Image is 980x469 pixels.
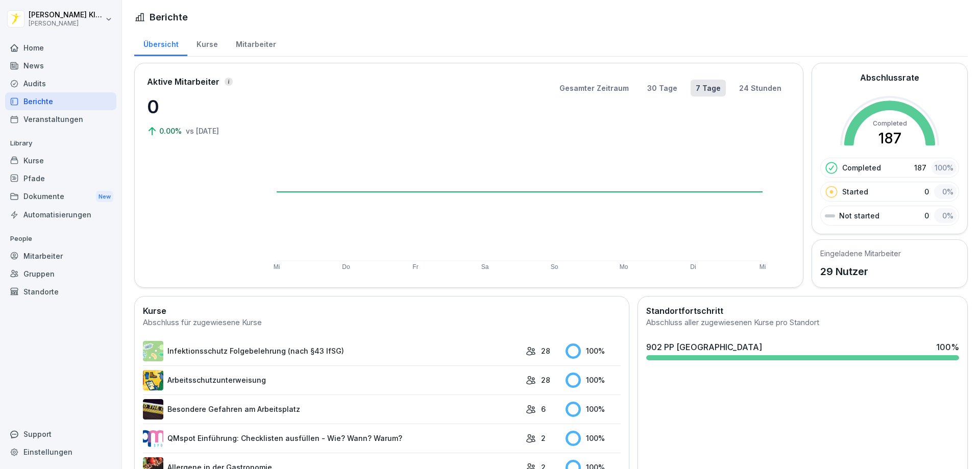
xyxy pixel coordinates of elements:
[936,341,959,353] div: 100 %
[820,248,901,259] h5: Eingeladene Mitarbeiter
[147,76,219,88] p: Aktive Mitarbeiter
[412,263,418,270] text: Fr
[150,10,188,24] h1: Berichte
[147,93,249,120] p: 0
[842,186,868,197] p: Started
[5,231,116,247] p: People
[274,263,280,270] text: Mi
[5,247,116,265] a: Mitarbeiter
[143,428,521,449] a: QMspot Einführung: Checklisten ausfüllen - Wie? Wann? Warum?
[551,263,558,270] text: So
[734,80,787,96] button: 24 Stunden
[481,263,489,270] text: Sa
[566,373,621,388] div: 100 %
[227,30,285,56] a: Mitarbeiter
[842,162,881,173] p: Completed
[29,20,103,27] p: [PERSON_NAME]
[934,208,957,223] div: 0 %
[646,305,959,317] h2: Standortfortschritt
[620,263,628,270] text: Mo
[934,184,957,199] div: 0 %
[860,71,919,84] h2: Abschlussrate
[5,443,116,461] a: Einstellungen
[646,341,762,353] div: 902 PP [GEOGRAPHIC_DATA]
[143,341,163,361] img: tgff07aey9ahi6f4hltuk21p.png
[5,92,116,110] a: Berichte
[186,126,219,136] p: vs [DATE]
[642,80,682,96] button: 30 Tage
[134,30,187,56] a: Übersicht
[5,283,116,301] a: Standorte
[541,433,546,443] p: 2
[143,399,163,419] img: zq4t51x0wy87l3xh8s87q7rq.png
[5,135,116,152] p: Library
[143,428,163,449] img: rsy9vu330m0sw5op77geq2rv.png
[29,11,103,19] p: [PERSON_NAME] Kldiashvili
[690,263,696,270] text: Di
[96,191,113,203] div: New
[143,317,621,329] div: Abschluss für zugewiesene Kurse
[187,30,227,56] a: Kurse
[642,337,963,364] a: 902 PP [GEOGRAPHIC_DATA]100%
[5,110,116,128] a: Veranstaltungen
[554,80,634,96] button: Gesamter Zeitraum
[541,404,546,414] p: 6
[143,305,621,317] h2: Kurse
[143,370,521,390] a: Arbeitsschutzunterweisung
[566,431,621,446] div: 100 %
[914,162,926,173] p: 187
[541,375,550,385] p: 28
[566,402,621,417] div: 100 %
[159,126,184,136] p: 0.00%
[5,169,116,187] a: Pfade
[924,186,929,197] p: 0
[5,57,116,75] a: News
[924,210,929,221] p: 0
[566,343,621,359] div: 100 %
[143,370,163,390] img: bgsrfyvhdm6180ponve2jajk.png
[839,210,879,221] p: Not started
[143,341,521,361] a: Infektionsschutz Folgebelehrung (nach §43 IfSG)
[342,263,350,270] text: Do
[691,80,726,96] button: 7 Tage
[5,75,116,92] a: Audits
[5,187,116,206] div: Dokumente
[646,317,959,329] div: Abschluss aller zugewiesenen Kurse pro Standort
[5,265,116,283] a: Gruppen
[143,399,521,419] a: Besondere Gefahren am Arbeitsplatz
[541,345,550,356] p: 28
[5,425,116,443] div: Support
[5,152,116,169] a: Kurse
[932,160,957,175] div: 100 %
[5,206,116,224] a: Automatisierungen
[820,264,901,279] p: 29 Nutzer
[5,187,116,206] a: DokumenteNew
[5,39,116,57] a: Home
[759,263,766,270] text: Mi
